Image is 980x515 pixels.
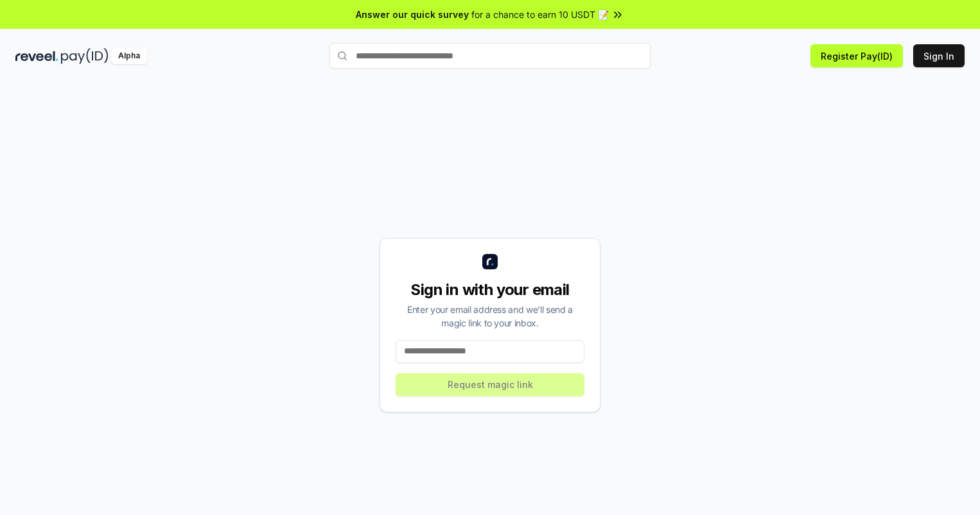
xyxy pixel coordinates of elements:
div: Enter your email address and we’ll send a magic link to your inbox. [396,303,584,330]
img: reveel_dark [15,48,58,64]
span: for a chance to earn 10 USDT 📝 [471,8,609,21]
div: Sign in with your email [396,280,584,300]
button: Sign In [913,44,965,67]
img: pay_id [61,48,109,64]
span: Answer our quick survey [356,8,469,21]
img: logo_small [482,254,498,269]
div: Alpha [111,48,147,64]
button: Register Pay(ID) [810,44,903,67]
